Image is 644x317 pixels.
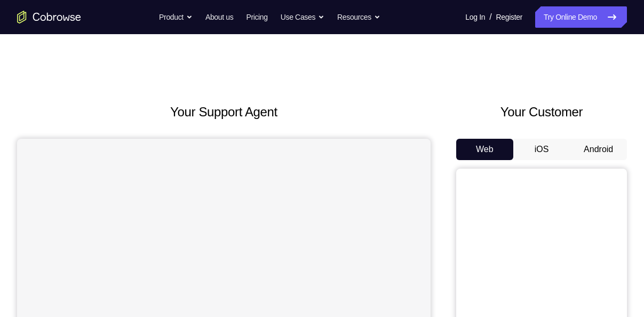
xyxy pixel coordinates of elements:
a: About us [205,6,233,28]
a: Go to the home page [17,11,81,23]
button: Product [159,6,193,28]
a: Try Online Demo [535,6,627,28]
a: Register [496,6,522,28]
a: Pricing [246,6,267,28]
button: Resources [337,6,380,28]
h2: Your Customer [456,102,627,122]
span: / [489,11,491,23]
button: Use Cases [281,6,324,28]
button: Android [570,139,627,160]
button: iOS [513,139,570,160]
a: Log In [465,6,485,28]
button: Web [456,139,513,160]
h2: Your Support Agent [17,102,431,122]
